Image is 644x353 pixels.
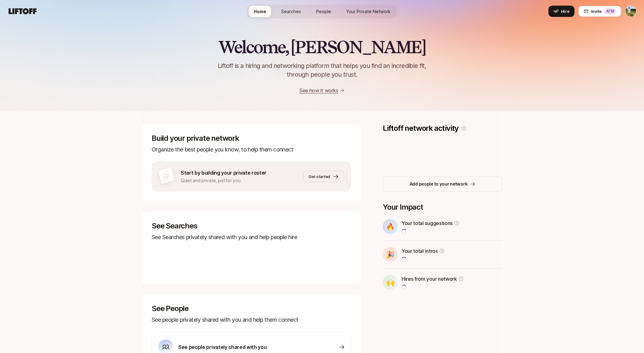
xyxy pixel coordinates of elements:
span: Your Private Network [346,8,391,15]
p: Your Impact [383,203,502,212]
p: See Searches privately shared with you and help people hire [152,233,351,242]
a: People [311,6,336,17]
button: Tyler Kieft [625,6,636,17]
div: 🔥 [383,219,398,234]
p: See Searches [152,222,351,230]
p: Your total intros [402,247,438,255]
p: Hires from your network [402,275,457,283]
span: Searches [281,8,301,15]
a: Searches [276,6,306,17]
span: Get started [309,173,330,180]
p: Liftoff is a hiring and networking platform that helps you find an incredible fit, through people... [210,61,434,79]
button: Get started [303,171,344,182]
button: Invite4/10 [578,6,621,17]
p: Liftoff network activity [383,124,459,133]
p: Start by building your private roster [181,169,267,177]
button: Hire [548,6,574,17]
p: Quiet and private, just for you [181,177,267,184]
img: Tyler Kieft [626,6,636,17]
p: Organize the best people you know, to help them connect [152,145,351,154]
a: Home [249,6,271,17]
span: Invite [591,8,602,14]
button: Add people to your network [383,176,502,192]
img: default-avatar.svg [160,170,172,181]
a: Your Private Network [341,6,396,17]
span: Hire [561,8,569,14]
div: 4 /10 [604,8,616,14]
a: See how it works [299,87,338,94]
p: See people privately shared with you [178,343,267,351]
p: Add people to your network [410,180,468,188]
p: Build your private network [152,134,351,143]
div: 🙌 [383,275,398,290]
p: See People [152,304,351,313]
span: Home [254,8,266,15]
span: People [316,8,331,15]
h2: Welcome, [PERSON_NAME] [218,38,426,56]
p: Your total suggestions [402,219,453,227]
p: See people privately shared with you and help them connect [152,315,351,324]
div: 🎉 [383,247,398,262]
